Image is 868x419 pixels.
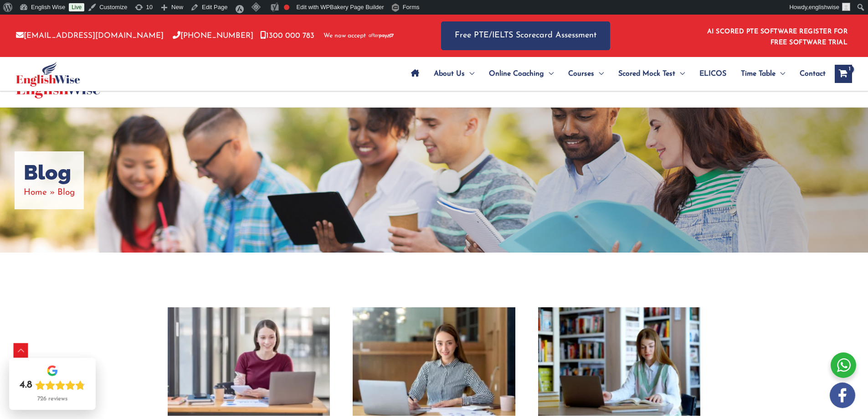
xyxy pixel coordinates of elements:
[800,58,826,90] span: Contact
[692,58,734,90] a: ELICOS
[809,4,839,10] span: englishwise
[465,58,474,90] span: Menu Toggle
[489,58,544,90] span: Online Coaching
[835,65,852,83] a: View Shopping Cart, 1 items
[426,58,482,90] a: About UsMenu Toggle
[482,58,561,90] a: Online CoachingMenu Toggle
[24,185,75,200] nav: Breadcrumbs
[561,58,611,90] a: CoursesMenu Toggle
[441,21,610,50] a: Free PTE/IELTS Scorecard Assessment
[57,188,75,197] span: Blog
[16,32,164,40] a: [EMAIL_ADDRESS][DOMAIN_NAME]
[324,31,366,41] span: We now accept
[568,58,594,90] span: Courses
[544,58,554,90] span: Menu Toggle
[16,62,80,87] img: cropped-ew-logo
[260,32,314,40] a: 1300 000 783
[168,307,330,416] img: Things You MUST Avoid To Improve IELTS
[675,58,685,90] span: Menu Toggle
[24,188,47,197] a: Home
[618,58,675,90] span: Scored Mock Test
[20,379,85,392] div: Rating: 4.8 out of 5
[37,395,67,403] div: 726 reviews
[611,58,692,90] a: Scored Mock TestMenu Toggle
[830,383,855,408] img: white-facebook.png
[699,58,726,90] span: ELICOS
[369,33,394,38] img: Afterpay-Logo
[707,28,848,46] a: AI SCORED PTE SOFTWARE REGISTER FOR FREE SOFTWARE TRIAL
[24,160,75,185] h1: Blog
[404,58,826,90] nav: Site Navigation: Main Menu
[776,58,785,90] span: Menu Toggle
[702,21,852,51] aside: Header Widget 1
[173,32,253,40] a: [PHONE_NUMBER]
[353,307,515,416] img: Different Type of PTE Exams Which One
[434,58,465,90] span: About Us
[741,58,776,90] span: Time Table
[69,3,84,11] a: Live
[842,3,850,11] img: ashok kumar
[734,58,792,90] a: Time TableMenu Toggle
[284,5,289,10] div: Focus keyphrase not set
[594,58,604,90] span: Menu Toggle
[792,58,826,90] a: Contact
[20,379,32,392] div: 4.8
